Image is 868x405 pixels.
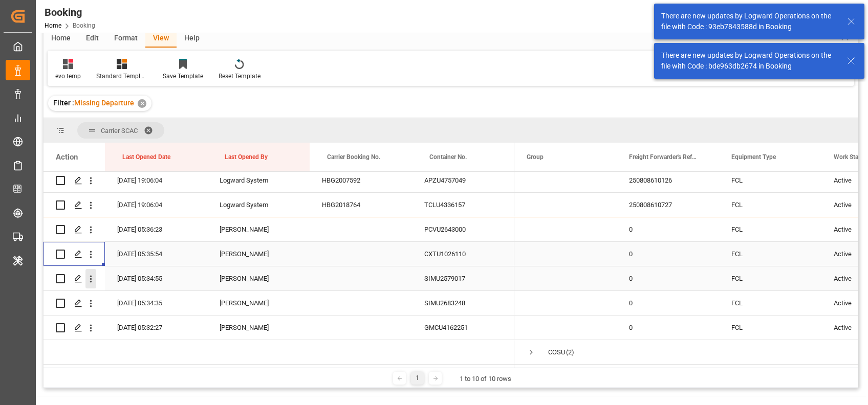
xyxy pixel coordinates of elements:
span: (2) [566,341,574,364]
div: [DATE] 05:34:55 [105,266,207,290]
div: Format [106,30,145,48]
div: [PERSON_NAME] [207,242,310,266]
div: ✕ [138,99,146,108]
span: Last Opened By [225,153,268,161]
div: [PERSON_NAME] [207,266,310,290]
div: 0 [617,242,719,266]
div: [PERSON_NAME] [207,291,310,315]
div: Booking [45,5,95,20]
span: Missing Departure [74,99,134,107]
div: PCVU2643000 [412,217,514,241]
div: Edit [78,30,106,48]
div: 250808610727 [617,193,719,217]
div: FCL [719,193,821,217]
div: Press SPACE to select this row. [44,340,514,365]
div: 1 to 10 of 10 rows [460,374,511,384]
a: Home [45,22,61,29]
div: SIMU2579017 [412,266,514,290]
div: Logward System [207,193,310,217]
div: FCL [719,316,821,340]
div: FCL [719,217,821,241]
div: evo temp [55,72,81,81]
div: APZU4757049 [412,168,514,192]
div: 250808610126 [617,168,719,192]
span: Filter : [53,99,74,107]
div: [DATE] 19:06:04 [105,168,207,192]
div: SIMU2683248 [412,291,514,315]
div: FCL [719,242,821,266]
div: Home [44,30,78,48]
div: FCL [719,291,821,315]
div: View [145,30,177,48]
span: Equipment Type [731,153,776,161]
div: Press SPACE to select this row. [44,266,514,291]
div: TCLU4336157 [412,193,514,217]
div: GMCU4162251 [412,316,514,340]
div: Press SPACE to select this row. [44,316,514,340]
div: Press SPACE to select this row. [44,242,514,266]
div: [PERSON_NAME] [207,217,310,241]
div: 0 [617,291,719,315]
span: Carrier SCAC [101,127,138,134]
div: HBG2007592 [310,168,412,192]
div: Help [177,30,207,48]
span: Container No. [429,153,467,161]
span: Last Opened Date [122,153,170,161]
span: Freight Forwarder's Reference No. [629,153,698,161]
div: Standard Templates [96,72,147,81]
div: Press SPACE to select this row. [44,217,514,242]
span: Work Status [834,153,867,161]
div: 0 [617,316,719,340]
div: Save Template [163,72,203,81]
div: FCL [719,266,821,290]
div: Reset Template [219,72,261,81]
div: [DATE] 05:32:27 [105,316,207,340]
div: HBG2018764 [310,193,412,217]
div: [DATE] 05:35:54 [105,242,207,266]
span: Carrier Booking No. [327,153,380,161]
div: FCL [719,168,821,192]
div: There are new updates by Logward Operations on the file with Code : 93eb7843588d in Booking [661,11,837,32]
div: [PERSON_NAME] [207,316,310,340]
div: [DATE] 19:06:04 [105,193,207,217]
div: Press SPACE to select this row. [44,168,514,193]
div: Action [56,152,78,162]
div: [DATE] 05:36:23 [105,217,207,241]
div: 1 [411,372,424,385]
div: Logward System [207,168,310,192]
span: Group [527,153,544,161]
div: COSU [548,341,565,364]
div: [DATE] 05:34:35 [105,291,207,315]
div: 0 [617,217,719,241]
div: There are new updates by Logward Operations on the file with Code : bde963db2674 in Booking [661,50,837,72]
div: 0 [617,266,719,290]
div: Press SPACE to select this row. [44,291,514,316]
div: CXTU1026110 [412,242,514,266]
div: Press SPACE to select this row. [44,193,514,217]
